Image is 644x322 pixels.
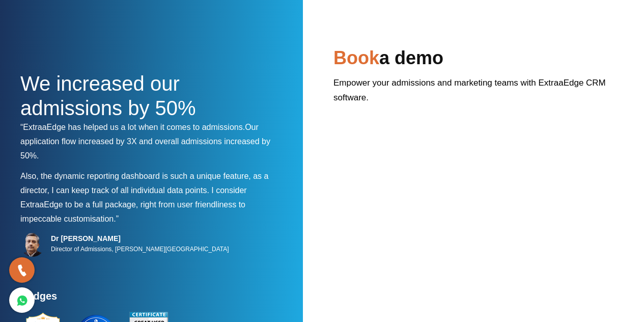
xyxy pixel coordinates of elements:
[20,186,247,223] span: I consider ExtraaEdge to be a full package, right from user friendliness to impeccable customisat...
[20,123,270,160] span: Our application flow increased by 3X and overall admissions increased by 50%.
[20,123,245,131] span: “ExtraaEdge has helped us a lot when it comes to admissions.
[51,243,229,255] p: Director of Admissions, [PERSON_NAME][GEOGRAPHIC_DATA]
[20,72,196,119] span: We increased our admissions by 50%
[333,46,624,75] h2: a demo
[20,290,280,308] h4: Badges
[20,172,268,195] span: Also, the dynamic reporting dashboard is such a unique feature, as a director, I can keep track o...
[333,75,624,113] p: Empower your admissions and marketing teams with ExtraaEdge CRM software.
[51,234,229,243] h5: Dr [PERSON_NAME]
[333,47,379,68] span: Book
